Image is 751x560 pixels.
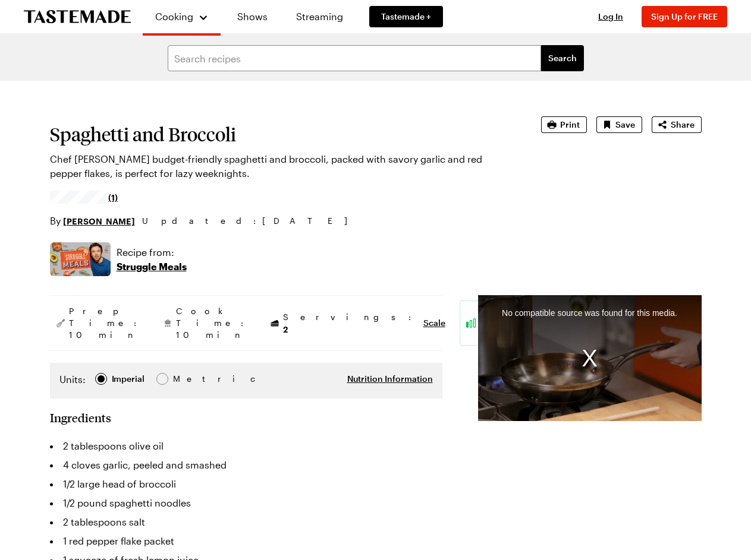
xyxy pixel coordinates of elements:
span: 2 [283,323,288,334]
button: Save recipe [596,116,642,133]
span: Log In [598,11,623,21]
li: 2 tablespoons salt [50,512,442,531]
span: Updated : [DATE] [142,214,359,227]
div: Imperial [112,372,144,385]
span: Save [615,119,635,131]
li: 2 tablespoons olive oil [50,436,442,455]
span: Prep Time: 10 min [69,305,143,341]
div: Imperial Metric [59,372,198,389]
h1: Spaghetti and Broccoli [50,124,508,145]
span: Cooking [155,11,193,22]
li: 4 cloves garlic, peeled and smashed [50,455,442,474]
label: Units: [59,372,86,387]
p: By [50,214,135,228]
li: 1/2 large head of broccoli [50,474,442,493]
span: Cook Time: 10 min [176,305,250,341]
span: Servings: [283,311,417,336]
span: Print [560,119,580,131]
input: Search recipes [168,45,541,71]
button: Nutrition Information [347,373,433,385]
button: Print [541,116,587,133]
button: Cooking [155,5,209,29]
p: Struggle Meals [117,260,187,274]
div: Metric [173,372,198,385]
video-js: Video Player [478,295,702,421]
span: Metric [173,372,199,385]
button: filters [541,45,584,71]
div: No compatible source was found for this media. [478,295,702,421]
a: To Tastemade Home Page [24,10,131,24]
button: Sign Up for FREE [642,6,727,27]
p: Chef [PERSON_NAME] budget-friendly spaghetti and broccoli, packed with savory garlic and red pepp... [50,152,508,181]
a: Recipe from:Struggle Meals [117,245,187,274]
span: Search [548,52,577,64]
span: Share [671,119,695,131]
a: 3/5 stars from 1 reviews [50,192,118,202]
li: 1/2 pound spaghetti noodles [50,493,442,512]
button: Log In [587,11,634,23]
span: (1) [108,191,118,203]
span: Tastemade + [381,11,431,23]
a: Tastemade + [369,6,443,27]
img: Show where recipe is used [50,242,111,276]
h2: Ingredients [50,410,111,425]
li: 1 red pepper flake packet [50,531,442,550]
button: Share [652,116,702,133]
a: [PERSON_NAME] [63,214,135,227]
button: Scale [423,317,445,329]
div: Modal Window [478,295,702,421]
span: Sign Up for FREE [651,11,718,21]
span: Imperial [112,372,146,385]
p: Recipe from: [117,245,187,260]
